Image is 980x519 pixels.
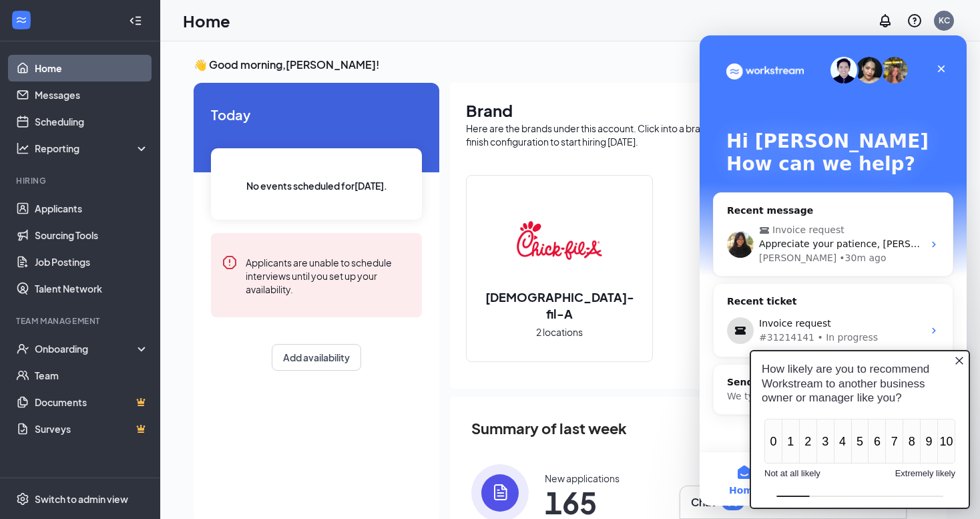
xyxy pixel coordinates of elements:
div: KC [939,15,950,26]
h2: [DEMOGRAPHIC_DATA]-fil-A [467,289,652,322]
button: Add availability [272,344,361,371]
div: New applications [545,472,620,485]
div: Recent ticket [27,259,240,276]
h3: 👋 Good morning, [PERSON_NAME] ! [194,57,947,72]
div: Applicants are unable to schedule interviews until you set up your availability. [246,254,411,296]
span: 165 [545,490,620,514]
svg: QuestionInfo [907,13,923,29]
iframe: Intercom live chat [700,35,967,506]
div: Team Management [16,315,146,327]
div: Here are the brands under this account. Click into a brand to see your locations, managers, job p... [466,122,931,148]
span: Today [211,104,422,125]
a: DocumentsCrown [35,389,149,415]
div: Send us a message [27,340,223,354]
span: No events scheduled for [DATE] . [246,178,387,193]
span: Summary of last week [471,417,627,440]
div: Onboarding [35,342,138,355]
a: Sourcing Tools [35,222,149,248]
button: Messages [89,417,178,470]
div: Send us a messageWe typically reply in under a minute [13,329,254,379]
svg: Notifications [877,13,893,29]
svg: UserCheck [16,342,29,355]
a: SurveysCrown [35,415,149,442]
iframe: Sprig User Feedback Dialog [740,339,980,519]
div: We typically reply in under a minute [27,354,223,368]
span: Tickets [206,450,239,460]
a: Scheduling [35,108,149,135]
img: Chick-fil-A [517,198,602,283]
svg: WorkstreamLogo [15,13,28,27]
span: Home [29,450,59,460]
span: Messages [111,450,157,460]
a: Messages [35,81,149,108]
div: Invoice request#31214141 • In progress [14,276,253,315]
div: Close [230,21,254,45]
span: Appreciate your patience, [PERSON_NAME]. Please find the invoice attached. [59,203,420,214]
div: Switch to admin view [35,492,128,506]
h1: Home [183,9,230,32]
a: Talent Network [35,275,149,302]
svg: Analysis [16,142,29,155]
h3: Chat [691,495,715,510]
span: 2 locations [536,325,583,339]
h1: Brand [466,99,931,122]
svg: Collapse [129,14,142,27]
button: Tickets [178,417,267,470]
div: Hiring [16,175,146,186]
a: Applicants [35,195,149,222]
div: [PERSON_NAME] [59,216,137,230]
a: Team [35,362,149,389]
div: • 30m ago [140,216,186,230]
div: #31214141 • In progress [59,295,224,309]
a: Job Postings [35,248,149,275]
svg: Error [222,254,238,271]
svg: Settings [16,492,29,506]
div: Reporting [35,142,150,155]
a: Home [35,55,149,81]
div: Invoice request [59,281,224,295]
